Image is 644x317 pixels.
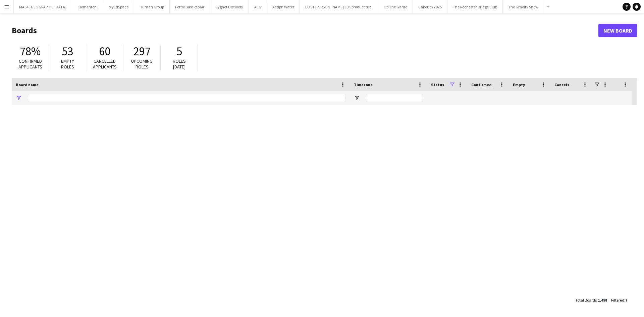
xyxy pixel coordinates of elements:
[14,0,72,13] button: MAS+ [GEOGRAPHIC_DATA]
[300,0,378,13] button: LOST [PERSON_NAME] 30K product trial
[513,82,525,87] span: Empty
[210,0,249,13] button: Cygnet Distillery
[72,0,103,13] button: Clementoni
[16,82,39,87] span: Board name
[131,58,153,70] span: Upcoming roles
[12,25,598,36] h1: Boards
[366,94,423,102] input: Timezone Filter Input
[447,0,503,13] button: The Rochester Bridge Club
[413,0,447,13] button: CakeBox 2025
[173,58,186,70] span: Roles [DATE]
[575,294,607,307] div: :
[611,294,627,307] div: :
[598,24,637,37] a: New Board
[431,82,444,87] span: Status
[103,0,134,13] button: MyEdSpace
[575,298,597,303] span: Total Boards
[503,0,544,13] button: The Gravity Show
[249,0,267,13] button: AEG
[267,0,300,13] button: Actiph Water
[20,44,41,59] span: 78%
[28,94,346,102] input: Board name Filter Input
[134,0,170,13] button: Human Group
[611,298,624,303] span: Filtered
[471,82,492,87] span: Confirmed
[61,58,74,70] span: Empty roles
[170,0,210,13] button: Fettle Bike Repair
[93,58,117,70] span: Cancelled applicants
[18,58,42,70] span: Confirmed applicants
[378,0,413,13] button: Up The Game
[625,298,627,303] span: 7
[554,82,569,87] span: Cancels
[62,44,73,59] span: 53
[133,44,151,59] span: 297
[176,44,182,59] span: 5
[99,44,110,59] span: 60
[354,95,360,101] button: Open Filter Menu
[16,95,22,101] button: Open Filter Menu
[354,82,373,87] span: Timezone
[598,298,607,303] span: 1,498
